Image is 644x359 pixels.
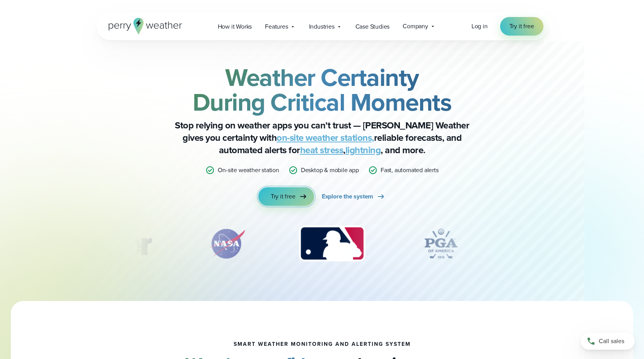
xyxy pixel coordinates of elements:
a: How it Works [211,19,259,34]
span: Industries [309,22,335,31]
div: 4 of 12 [410,224,472,263]
span: Explore the system [322,192,373,201]
div: 1 of 12 [53,224,162,263]
img: DPR-Construction.svg [509,224,571,263]
div: 5 of 12 [509,224,571,263]
span: Features [265,22,288,31]
a: Case Studies [349,19,396,34]
img: NASA.svg [200,224,254,263]
p: Fast, automated alerts [381,166,439,175]
span: Case Studies [355,22,390,31]
a: Try it free [500,17,543,36]
span: Try it free [509,22,534,31]
span: Call sales [599,337,624,346]
span: Log in [471,22,488,31]
a: Try it free [258,187,314,206]
span: Company [403,22,428,31]
p: Desktop & mobile app [301,166,359,175]
div: 3 of 12 [291,224,373,263]
a: on-site weather stations, [277,131,374,145]
span: Try it free [271,192,296,201]
p: On-site weather station [218,166,279,175]
div: slideshow [135,224,509,267]
img: PGA.svg [410,224,472,263]
h1: smart weather monitoring and alerting system [234,341,411,347]
a: Call sales [581,333,635,350]
img: MLB.svg [291,224,373,263]
a: lightning [345,143,381,157]
strong: Weather Certainty During Critical Moments [193,59,452,120]
a: heat stress [300,143,343,157]
span: How it Works [218,22,252,31]
p: Stop relying on weather apps you can’t trust — [PERSON_NAME] Weather gives you certainty with rel... [167,119,477,156]
a: Explore the system [322,187,386,206]
div: 2 of 12 [200,224,254,263]
img: Turner-Construction_1.svg [53,224,162,263]
a: Log in [471,22,488,31]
